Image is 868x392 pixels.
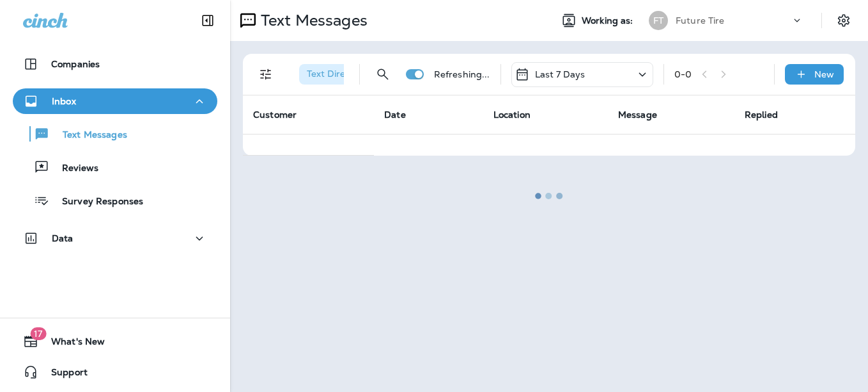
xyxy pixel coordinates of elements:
[13,329,217,354] button: 17What's New
[52,233,74,243] p: Data
[50,129,127,142] p: Text Messages
[13,51,217,77] button: Companies
[190,8,226,33] button: Collapse Sidebar
[38,336,105,352] span: What's New
[49,163,98,175] p: Reviews
[38,367,88,382] span: Support
[814,69,834,79] p: New
[13,120,217,147] button: Text Messages
[51,59,100,69] p: Companies
[30,327,46,340] span: 17
[13,154,217,181] button: Reviews
[13,187,217,214] button: Survey Responses
[13,359,217,385] button: Support
[52,96,76,106] p: Inbox
[13,225,217,251] button: Data
[49,196,143,208] p: Survey Responses
[13,88,217,114] button: Inbox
